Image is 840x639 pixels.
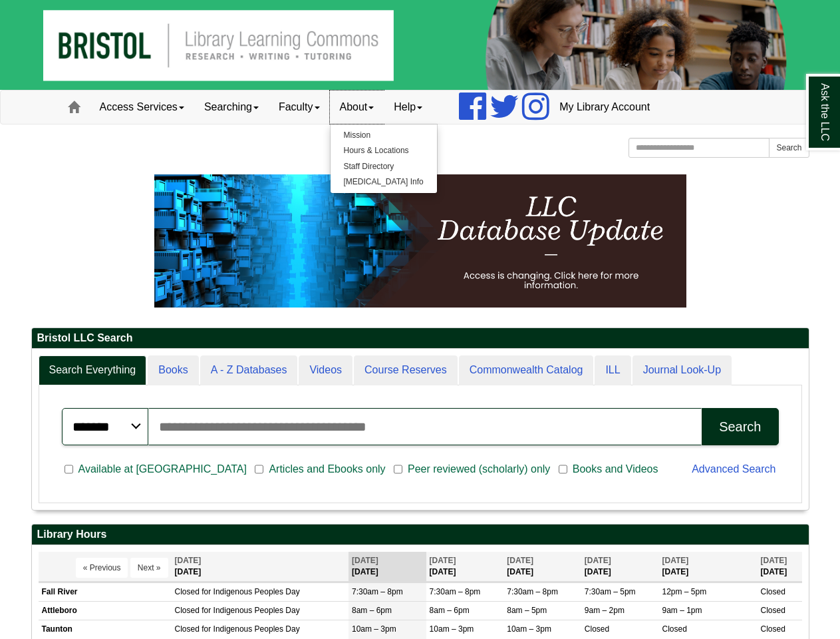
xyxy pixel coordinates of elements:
button: Search [702,408,778,445]
span: Articles and Ebooks only [263,461,390,477]
span: 8am – 6pm [430,606,470,615]
span: 9am – 2pm [585,606,625,615]
span: Closed [761,587,785,596]
input: Peer reviewed (scholarly) only [394,463,402,475]
td: Attleboro [39,602,172,620]
span: 7:30am – 8pm [507,587,558,596]
span: Closed [175,587,200,596]
span: Closed [585,624,609,634]
td: Taunton [39,620,172,639]
span: Books and Videos [567,461,664,477]
span: 10am – 3pm [507,624,551,634]
span: [DATE] [430,556,456,565]
a: Course Reserves [354,355,458,385]
span: for Indigenous Peoples Day [202,624,299,634]
span: 12pm – 5pm [662,587,706,596]
span: Closed [175,606,200,615]
span: Closed [761,606,785,615]
span: [DATE] [507,556,533,565]
span: [DATE] [585,556,611,565]
th: [DATE] [426,552,504,582]
span: 10am – 3pm [352,624,396,634]
a: Searching [194,91,269,124]
a: Mission [331,128,437,143]
span: [DATE] [175,556,202,565]
span: 8am – 6pm [352,606,392,615]
span: for Indigenous Peoples Day [202,606,299,615]
th: [DATE] [349,552,426,582]
input: Available at [GEOGRAPHIC_DATA] [65,463,73,475]
span: [DATE] [761,556,787,565]
button: Search [769,138,809,158]
span: Closed [662,624,686,634]
span: for Indigenous Peoples Day [202,587,299,596]
span: [DATE] [662,556,688,565]
span: 8am – 5pm [507,606,547,615]
span: Closed [175,624,200,634]
th: [DATE] [658,552,757,582]
a: Hours & Locations [331,143,437,158]
div: Search [719,419,761,435]
span: 7:30am – 5pm [585,587,636,596]
span: 7:30am – 8pm [430,587,481,596]
span: [DATE] [352,556,378,565]
button: « Previous [76,558,128,578]
input: Books and Videos [559,463,567,475]
input: Articles and Ebooks only [255,463,263,475]
a: Access Services [90,91,194,124]
a: Search Everything [39,355,147,385]
th: [DATE] [172,552,349,582]
a: Videos [299,355,352,385]
td: Fall River [39,583,172,602]
a: Advanced Search [692,463,775,475]
a: About [330,91,384,124]
span: Peer reviewed (scholarly) only [402,461,555,477]
a: ILL [595,355,630,385]
a: Commonwealth Catalog [459,355,594,385]
span: Closed [761,624,785,634]
span: 9am – 1pm [662,606,702,615]
a: Help [384,91,432,124]
a: Journal Look-Up [632,355,732,385]
a: A - Z Databases [200,355,298,385]
span: 10am – 3pm [430,624,474,634]
img: HTML tutorial [154,174,686,308]
th: [DATE] [503,552,581,582]
a: My Library Account [549,91,660,124]
a: [MEDICAL_DATA] Info [331,174,437,190]
a: Staff Directory [331,159,437,174]
span: 7:30am – 8pm [352,587,403,596]
a: Faculty [269,91,330,124]
th: [DATE] [581,552,659,582]
button: Next » [130,558,168,578]
span: Available at [GEOGRAPHIC_DATA] [73,461,252,477]
th: [DATE] [758,552,802,582]
h2: Library Hours [32,525,809,545]
h2: Bristol LLC Search [32,328,809,349]
a: Books [148,355,198,385]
